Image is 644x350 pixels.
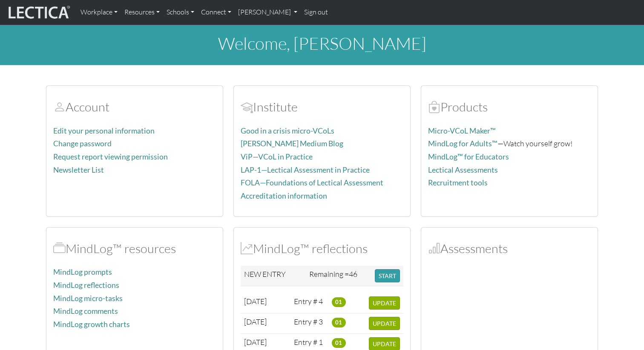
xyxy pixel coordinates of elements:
a: Workplace [77,3,121,21]
a: Resources [121,3,163,21]
span: [DATE] [244,337,267,347]
span: UPDATE [373,340,396,347]
span: Account [53,99,66,114]
a: Schools [163,3,198,21]
a: Sign out [301,3,331,21]
a: MindLog growth charts [53,320,130,329]
h2: MindLog™ resources [53,241,216,256]
span: UPDATE [373,299,396,307]
a: MindLog prompts [53,267,112,276]
a: MindLog for Adults™ [428,139,497,148]
a: [PERSON_NAME] [235,3,301,21]
a: MindLog™ for Educators [428,152,509,161]
a: Accreditation information [241,191,327,200]
span: 01 [332,338,346,347]
a: Good in a crisis micro-VCoLs [241,126,334,135]
a: Newsletter List [53,165,104,174]
span: 01 [332,318,346,327]
p: —Watch yourself grow! [428,137,591,150]
a: MindLog comments [53,307,118,316]
button: UPDATE [369,296,400,310]
a: LAP-1—Lectical Assessment in Practice [241,165,370,174]
h2: Account [53,100,216,114]
button: START [375,269,400,282]
span: 46 [349,269,357,279]
span: UPDATE [373,320,396,327]
a: Recruitment tools [428,178,488,187]
td: NEW ENTRY [241,266,306,286]
span: [DATE] [244,296,267,306]
td: Entry # 4 [290,293,328,313]
img: lecticalive [6,4,70,20]
a: Change password [53,139,112,148]
a: Lectical Assessments [428,165,498,174]
a: ViP—VCoL in Practice [241,152,313,161]
td: Remaining = [306,266,371,286]
button: UPDATE [369,317,400,330]
a: Request report viewing permission [53,152,168,161]
a: Connect [198,3,235,21]
span: [DATE] [244,317,267,326]
h2: MindLog™ reflections [241,241,403,256]
a: MindLog reflections [53,281,119,290]
td: Entry # 3 [290,313,328,334]
span: Account [241,99,253,114]
h2: Institute [241,100,403,114]
a: FOLA—Foundations of Lectical Assessment [241,178,383,187]
a: Micro-VCoL Maker™ [428,126,496,135]
h2: Assessments [428,241,591,256]
span: MindLog [241,241,253,256]
h2: Products [428,100,591,114]
span: 01 [332,297,346,307]
a: Edit your personal information [53,126,155,135]
a: [PERSON_NAME] Medium Blog [241,139,343,148]
span: Products [428,99,440,114]
a: MindLog micro-tasks [53,294,123,303]
span: MindLog™ resources [53,241,66,256]
span: Assessments [428,241,440,256]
